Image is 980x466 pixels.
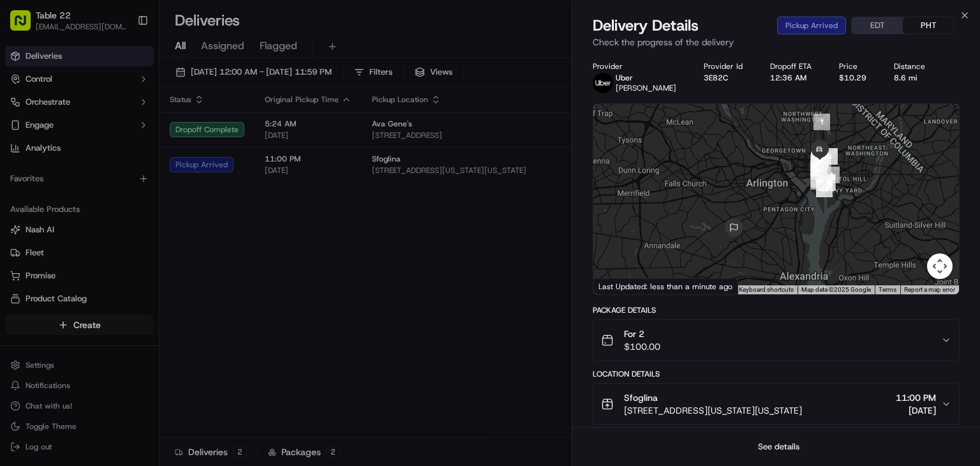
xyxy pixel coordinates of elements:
[896,391,936,404] span: 11:00 PM
[57,121,209,134] div: Start new chat
[108,286,118,296] div: 💻
[217,125,232,140] button: Start new chat
[811,171,828,188] div: 8
[894,73,932,83] div: 8.6 mi
[927,253,953,279] button: Map camera controls
[597,278,639,294] a: Open this area in Google Maps (opens a new window)
[26,198,36,208] img: 1736555255976-a54dd68f-1ca7-489b-9aae-adbdc363a1c4
[593,73,613,93] img: uber-new-logo.jpeg
[823,167,840,183] div: 4
[616,83,676,93] span: [PERSON_NAME]
[819,174,836,191] div: 5
[26,285,98,297] span: Knowledge Base
[42,232,47,242] span: •
[106,197,110,207] span: •
[103,280,210,303] a: 💻API Documentation
[113,197,139,207] span: [DATE]
[8,280,103,303] a: 📗Knowledge Base
[121,285,205,297] span: API Documentation
[90,315,154,326] a: Powered byPylon
[704,73,728,83] button: 3E82C
[593,15,699,36] span: Delivery Details
[624,404,802,417] span: [STREET_ADDRESS][US_STATE][US_STATE]
[894,61,932,71] div: Distance
[801,286,871,293] span: Map data ©2025 Google
[624,327,660,340] span: For 2
[811,152,828,169] div: 24
[593,320,959,361] button: For 2$100.00
[593,369,960,379] div: Location Details
[821,148,838,165] div: 3
[624,391,658,404] span: Sfoglina
[13,286,23,296] div: 📗
[13,165,85,176] div: Past conversations
[624,340,660,353] span: $100.00
[879,286,896,293] a: Terms (opens in new tab)
[810,163,827,179] div: 16
[33,82,230,95] input: Got a question? Start typing here...
[819,174,835,191] div: 6
[198,163,232,178] button: See all
[593,36,960,49] p: Check the progress of the delivery
[593,61,683,71] div: Provider
[739,285,794,294] button: Keyboard shortcuts
[127,316,154,326] span: Pylon
[813,114,830,130] div: 1
[816,181,833,197] div: 14
[13,121,36,144] img: 1736555255976-a54dd68f-1ca7-489b-9aae-adbdc363a1c4
[593,305,960,315] div: Package Details
[616,73,676,83] p: Uber
[896,404,936,417] span: [DATE]
[593,278,738,294] div: Last Updated: less than a minute ago
[852,17,903,34] button: EDT
[40,197,103,207] span: [PERSON_NAME]
[597,278,639,294] img: Google
[13,12,38,38] img: Nash
[904,286,955,293] a: Report a map error
[815,160,831,176] div: 22
[810,173,827,190] div: 15
[49,232,75,242] span: [DATE]
[770,61,819,71] div: Dropoff ETA
[13,50,232,71] p: Welcome 👋
[770,73,819,83] div: 12:36 AM
[57,134,175,144] div: We're available if you need us!
[903,17,954,34] button: PHT
[704,61,750,71] div: Provider Id
[752,438,805,456] button: See details
[839,73,873,83] div: $10.29
[13,185,33,206] img: Angelique Valdez
[816,174,833,191] div: 7
[839,61,873,71] div: Price
[27,121,50,144] img: 1738778727109-b901c2ba-d612-49f7-a14d-d897ce62d23f
[593,384,959,425] button: Sfoglina[STREET_ADDRESS][US_STATE][US_STATE]11:00 PM[DATE]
